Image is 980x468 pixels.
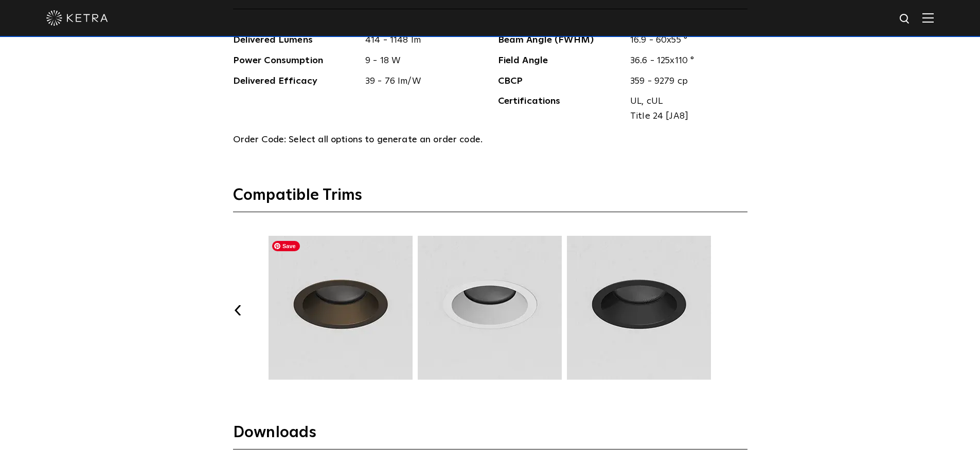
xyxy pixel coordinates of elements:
span: Delivered Efficacy [233,74,358,89]
span: 359 - 9279 cp [622,74,747,89]
h3: Downloads [233,423,747,450]
span: 414 - 1148 lm [358,33,483,48]
span: Certifications [498,94,623,124]
span: UL, cUL [630,94,740,109]
span: 16.9 - 60x55 ° [622,33,747,48]
button: Previous [233,305,243,315]
span: 36.6 - 125x110 ° [622,53,747,68]
span: Beam Angle (FWHM) [498,33,623,48]
span: Order Code: [233,135,287,144]
h3: Compatible Trims [233,185,747,212]
img: Hamburger%20Nav.svg [922,13,934,23]
span: CBCP [498,74,623,89]
span: 39 - 76 lm/W [358,74,483,89]
span: Power Consumption [233,53,358,68]
img: TRM012.webp [565,236,712,380]
span: Save [272,241,300,251]
span: 9 - 18 W [358,53,483,68]
img: search icon [899,13,912,26]
span: Field Angle [498,53,623,68]
span: Title 24 [JA8] [630,109,740,124]
span: Delivered Lumens [233,33,358,48]
img: TRM010.webp [416,236,563,380]
span: Select all options to generate an order code. [289,135,483,144]
img: ketra-logo-2019-white [46,10,108,26]
img: TRM009.webp [267,236,414,380]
